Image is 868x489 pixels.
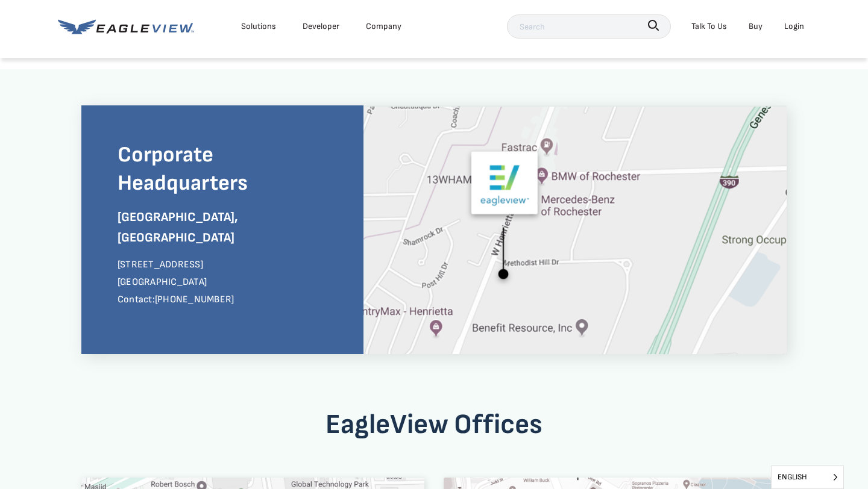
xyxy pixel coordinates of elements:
a: [PHONE_NUMBER] [155,294,234,305]
input: Search [507,14,671,39]
aside: Language selected: English [771,466,844,489]
span: English [772,466,843,488]
div: Talk To Us [691,19,727,34]
div: Company [366,19,401,34]
div: Solutions [241,19,276,34]
p: [STREET_ADDRESS] [GEOGRAPHIC_DATA] [118,257,345,308]
h6: [GEOGRAPHIC_DATA], [GEOGRAPHIC_DATA] [118,207,345,248]
h4: Corporate Headquarters [118,142,345,198]
img: EagleView Corporate Headquarters [363,105,787,354]
div: Login [784,19,804,34]
a: Buy [749,19,763,34]
span: Contact: [118,294,234,305]
h3: EagleView Offices [81,408,787,441]
a: Developer [303,19,339,34]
